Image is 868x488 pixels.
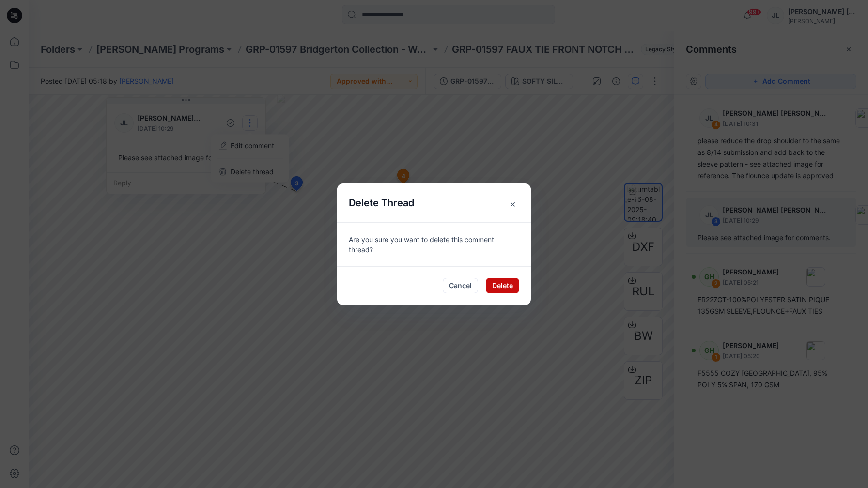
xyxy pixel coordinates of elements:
button: Close [492,183,531,222]
button: Delete [486,278,519,293]
div: Are you sure you want to delete this comment thread? [337,222,531,266]
button: Cancel [443,278,478,293]
h5: Delete Thread [337,183,426,222]
span: × [504,195,521,213]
